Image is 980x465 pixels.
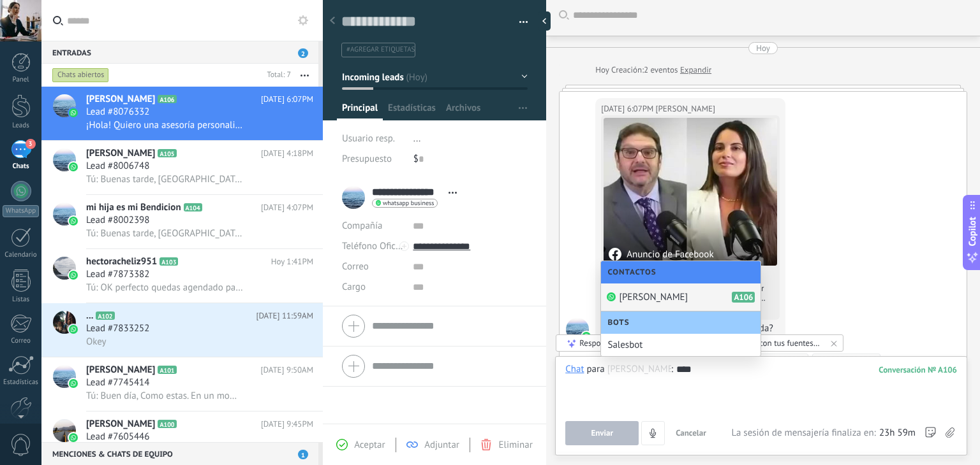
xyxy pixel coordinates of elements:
span: A104 [184,203,202,211]
img: icon [69,108,78,117]
a: avataricon[PERSON_NAME]A100[DATE] 9:45PMLead #7605446 [41,411,323,465]
span: Cargo [342,282,366,292]
span: Tú: Buenas tarde, [GEOGRAPHIC_DATA] estas. En un momento el Abogado se comunicara contigo para da... [86,173,243,185]
span: Enviar [591,429,613,438]
span: Bots [607,318,635,327]
div: Total: 7 [262,69,291,82]
span: [PERSON_NAME] [86,418,155,431]
span: Copilot [966,217,979,247]
img: icon [69,379,78,388]
span: [PERSON_NAME] [86,147,155,160]
a: avataricon[PERSON_NAME]A105[DATE] 4:18PMLead #8006748Tú: Buenas tarde, [GEOGRAPHIC_DATA] estas. E... [41,141,323,194]
span: [PERSON_NAME] [86,364,155,376]
div: Anuncio de Facebook [609,248,713,261]
span: Aceptar [354,439,385,451]
button: Correo [342,257,369,277]
span: Lead #7745414 [86,376,149,389]
img: waba.svg [582,332,591,341]
div: Compañía [342,216,403,236]
div: [DATE] 6:07PM [601,103,655,115]
span: Cancelar [676,427,706,438]
span: Estadísticas [388,102,436,120]
a: avataricon[PERSON_NAME]A101[DATE] 9:50AMLead #7745414Tú: Buen día, Como estas. En un momento el A... [41,357,323,411]
span: A106 [732,292,755,303]
span: Eliminar [498,439,532,451]
div: 106 [879,364,957,375]
span: Lead #7873382 [86,268,149,281]
span: hectoracheliz951 [86,255,157,268]
div: La sesión de mensajería finaliza en [731,427,916,440]
div: Panel [3,76,40,84]
span: Hoy 1:41PM [271,255,313,268]
span: Correo [342,261,369,273]
img: icon [69,433,78,442]
div: Menciones & Chats de equipo [41,442,318,465]
button: Enviar [565,421,639,445]
div: Hoy [756,42,770,54]
span: mi hija es mi Bendicion [86,201,181,214]
span: Lead #7605446 [86,431,149,443]
div: Cargo [342,277,403,297]
span: Lead #7833252 [86,322,149,335]
span: Lead #8002398 [86,214,149,227]
div: Creación: [595,64,711,76]
a: avataricon[PERSON_NAME]A106[DATE] 6:07PMLead #8076332¡Hola! Quiero una asesoría personalizada? [41,87,323,140]
span: ¡Hola! Quiero una asesoría personalizada? [86,119,243,131]
span: : [671,363,673,376]
span: Lead #8006748 [86,160,149,173]
span: 23h 59m [879,427,916,440]
div: Chats [3,162,40,171]
div: Usuario resp. [342,129,404,149]
a: Anuncio de Facebook𝐀𝐬𝐞𝐬𝐨𝐫𝐢𝐚➡️𝐀𝐒𝐄𝐒𝐎𝐑𝐈𝐀 𝐆𝐑𝐀𝐓𝐈𝐒➡️Tienes miedo de ser deportado? ¿Sabes cuales son tu... [604,118,777,317]
div: Estadísticas [3,378,40,387]
img: icon [69,162,78,171]
a: avatariconmi hija es mi BendicionA104[DATE] 4:07PMLead #8002398Tú: Buenas tarde, [GEOGRAPHIC_DATA... [41,195,323,248]
div: Poner en espera [817,355,874,368]
span: A106 [158,95,176,103]
div: $ [413,149,528,169]
div: Chats abiertos [52,68,109,83]
span: 2 [298,48,308,58]
span: #agregar etiquetas [346,45,415,54]
div: Responde más rápido entrenando a tu asistente AI con tus fuentes de datos [579,338,821,348]
img: icon [69,217,78,225]
span: [DATE] 4:07PM [261,201,313,214]
span: 2 eventos [644,64,678,76]
span: 3 [26,139,36,149]
span: Presupuesto [342,153,392,165]
div: Hoy [595,64,611,76]
span: Teléfono Oficina [342,240,408,252]
span: [PERSON_NAME] [86,93,155,106]
div: Marque resuelto [745,355,803,368]
div: Listas [3,296,40,304]
a: avataricon...A102[DATE] 11:59AMLead #7833252Okey [41,303,323,357]
span: Adjuntar [424,439,459,451]
img: waba.svg [607,292,616,301]
span: Tú: OK perfecto quedas agendado para el día de [DATE] alas 12:00pm ESTAR AL PENDIENTE PARA QUE RE... [86,282,243,294]
img: icon [69,325,78,334]
div: Ocultar [538,11,551,31]
span: Tú: Buen día, Como estas. En un momento el Abogado se comunicara contigo para darte tu asesoría p... [86,390,243,402]
span: 1 [298,450,308,459]
span: A103 [160,257,178,266]
span: [PERSON_NAME] [619,291,688,303]
span: Contactos [607,268,662,277]
button: Cancelar [671,421,711,445]
span: La sesión de mensajería finaliza en: [731,427,875,440]
span: A102 [96,311,114,320]
span: A105 [158,149,176,157]
span: [DATE] 4:18PM [261,147,313,160]
span: para [587,363,605,376]
div: Salesbot [601,334,761,356]
span: Archivos [446,102,480,120]
div: Presupuesto [342,149,404,169]
button: Teléfono Oficina [342,236,403,257]
span: A100 [158,420,176,428]
div: Entradas [41,41,318,64]
span: Tú: Buenas tarde, [GEOGRAPHIC_DATA] estas. En un momento el Abogado se comunicara contigo para da... [86,227,243,240]
span: [DATE] 9:50AM [261,364,313,376]
span: Principal [342,102,378,120]
span: whatsapp business [383,200,434,206]
div: Calendario [3,251,40,259]
div: Leads [3,122,40,130]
